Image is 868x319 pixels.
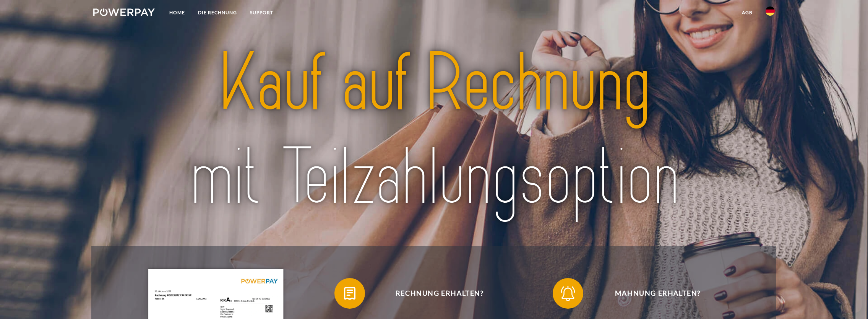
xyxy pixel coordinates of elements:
[131,32,737,229] img: title-powerpay_de.svg
[766,7,775,16] img: de
[93,8,155,16] img: logo-powerpay-white.svg
[191,6,243,20] a: DIE RECHNUNG
[340,284,359,303] img: qb_bill.svg
[558,284,578,303] img: qb_bell.svg
[163,6,191,20] a: Home
[735,6,759,20] a: agb
[553,278,751,309] button: Mahnung erhalten?
[243,6,280,20] a: SUPPORT
[346,278,533,309] span: Rechnung erhalten?
[334,278,533,309] button: Rechnung erhalten?
[564,278,751,309] span: Mahnung erhalten?
[837,288,862,313] iframe: Schaltfläche zum Öffnen des Messaging-Fensters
